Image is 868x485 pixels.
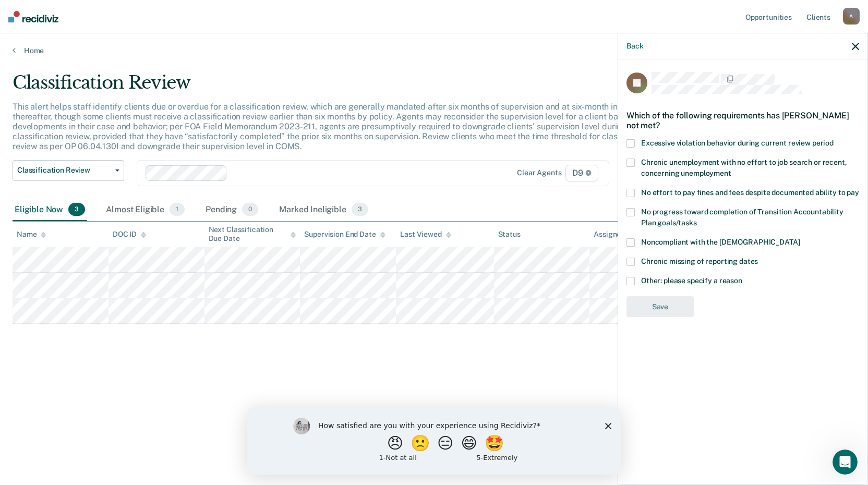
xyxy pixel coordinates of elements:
div: A [843,8,860,25]
img: Recidiviz [8,11,58,22]
div: Eligible Now [13,199,87,222]
iframe: Intercom live chat [833,450,858,475]
p: This alert helps staff identify clients due or overdue for a classification review, which are gen... [13,102,652,152]
div: DOC ID [113,230,146,239]
div: Almost Eligible [104,199,187,222]
a: Home [13,46,855,55]
div: Status [498,230,521,239]
div: Which of the following requirements has [PERSON_NAME] not met? [626,102,859,139]
div: Assigned to [594,230,643,239]
span: 3 [352,203,368,216]
span: Excessive violation behavior during current review period [641,139,834,147]
span: 3 [68,203,85,216]
div: Classification Review [13,72,664,102]
span: No progress toward completion of Transition Accountability Plan goals/tasks [641,208,843,227]
div: Supervision End Date [304,230,385,239]
span: No effort to pay fines and fees despite documented ability to pay [641,188,859,197]
button: Save [626,296,694,318]
div: Last Viewed [400,230,451,239]
iframe: Survey by Kim from Recidiviz [247,407,621,475]
div: Pending [203,199,260,222]
span: Noncompliant with the [DEMOGRAPHIC_DATA] [641,238,800,246]
span: Chronic unemployment with no effort to job search or recent, concerning unemployment [641,158,847,177]
div: Name [17,230,46,239]
button: Back [626,42,643,51]
div: Next Classification Due Date [209,225,296,243]
span: Classification Review [17,166,111,175]
span: D9 [565,165,598,181]
span: 0 [242,203,258,216]
span: Chronic missing of reporting dates [641,257,758,265]
span: Other: please specify a reason [641,276,742,285]
div: Marked Ineligible [277,199,370,222]
div: Clear agents [517,168,561,177]
span: 1 [170,203,185,216]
